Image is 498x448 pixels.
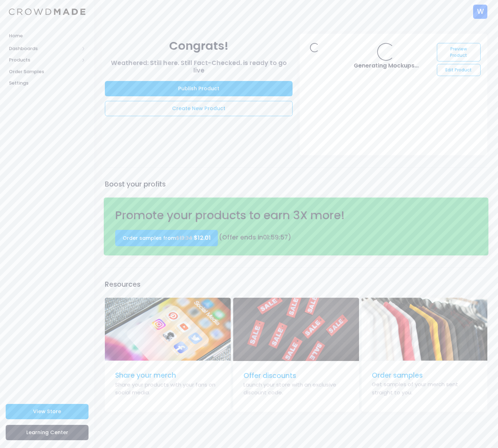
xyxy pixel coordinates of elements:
[233,298,359,412] a: Offer discounts Launch your store with an exclusive discount code.
[9,32,85,39] span: Home
[362,298,487,412] a: Order samples Get samples of your merch sent straight to you.
[473,5,487,19] div: W
[115,370,220,380] div: Share your merch
[263,233,288,242] span: : :
[112,207,389,224] div: Promote your products to earn 3X more!
[437,43,480,61] a: Preview Product
[243,371,349,381] div: Offer discounts
[105,37,293,55] div: Congrats!
[6,425,89,440] a: Learning Center
[105,101,293,116] a: Create New Product
[9,45,79,52] span: Dashboards
[105,298,231,412] a: Share your merch Share your products with your fans on social media.
[9,9,85,15] img: Logo
[372,370,477,380] div: Order samples
[339,62,434,69] h4: Generating Mockups...
[115,230,218,246] a: Order samples from$13.34 $12.01
[437,64,480,76] a: Edit Product
[104,279,489,290] div: Resources
[243,381,349,397] div: Launch your store with an exclusive discount code.
[105,81,293,96] a: Publish Product
[33,408,61,415] span: View Store
[280,233,288,242] span: 57
[263,233,269,242] span: 01
[176,234,192,242] s: $13.34
[219,233,291,242] span: (Offer ends in )
[105,59,293,74] h3: Weathered: Still here. Still Fact-Checked. is ready to go live
[104,179,489,189] div: Boost your profits
[9,56,79,64] span: Products
[372,380,477,396] div: Get samples of your merch sent straight to you.
[26,429,68,436] span: Learning Center
[9,68,85,75] span: Order Samples
[115,381,220,397] div: Share your products with your fans on social media.
[194,234,211,242] span: $12.01
[271,233,279,242] span: 59
[9,80,85,87] span: Settings
[6,404,89,419] a: View Store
